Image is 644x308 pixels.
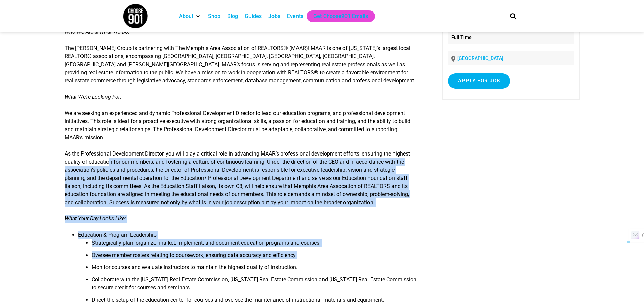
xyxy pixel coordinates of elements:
[268,12,280,20] a: Jobs
[227,12,238,20] a: Blog
[92,251,417,263] li: Oversee member rosters relating to coursework, ensuring data accuracy and efficiency.
[448,73,510,89] input: Apply for job
[65,215,126,222] em: What Your Day Looks Like:
[65,150,417,207] p: As the Professional Development Director, you will play a critical role in advancing MAAR’s profe...
[92,276,417,296] li: Collaborate with the [US_STATE] Real Estate Commission, [US_STATE] Real Estate Commission and [US...
[92,296,417,308] li: Direct the setup of the education center for courses and oversee the maintenance of instructional...
[457,55,503,61] a: [GEOGRAPHIC_DATA]
[65,94,121,100] em: What We’re Looking For:
[92,263,417,276] li: Monitor courses and evaluate instructors to maintain the highest quality of instruction.
[448,30,574,44] p: Full Time
[208,12,220,20] a: Shop
[245,12,262,20] a: Guides
[313,12,368,20] a: Get Choose901 Emails
[287,12,303,20] a: Events
[92,239,417,251] li: Strategically plan, organize, market, implement, and document education programs and courses.
[179,12,193,20] a: About
[65,109,417,142] p: We are seeking an experienced and dynamic Professional Development Director to lead our education...
[175,10,205,22] div: About
[175,10,499,22] nav: Main nav
[507,10,519,22] div: Search
[65,44,417,85] p: The [PERSON_NAME] Group is partnering with The Memphis Area Association of REALTORS® (MAAR)! MAAR...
